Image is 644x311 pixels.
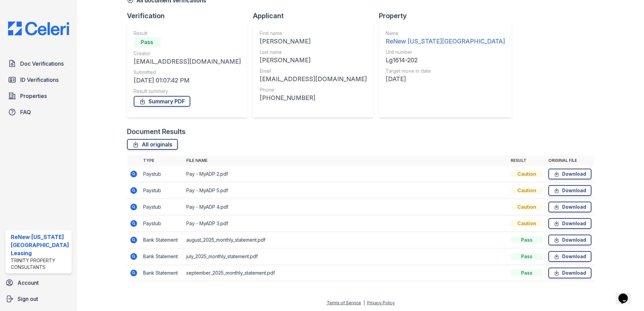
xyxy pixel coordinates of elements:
span: Sign out [18,295,38,303]
a: Summary PDF [134,96,190,107]
div: Result summary [134,88,241,95]
div: Trinity Property Consultants [11,257,69,271]
span: FAQ [20,108,31,116]
div: Caution [511,204,543,210]
div: Document Results [127,127,186,136]
td: july_2025_monthly_statement.pdf [184,248,508,265]
td: Pay - MyADP 5.pdf [184,182,508,199]
span: Doc Verifications [20,60,64,68]
div: | [363,300,365,305]
div: Caution [511,220,543,227]
td: Paystub [140,215,184,232]
a: Download [548,169,591,179]
a: Name ReNew [US_STATE][GEOGRAPHIC_DATA] [386,30,505,46]
span: ID Verifications [20,76,59,84]
div: [DATE] 01:07:42 PM [134,76,241,85]
div: [EMAIL_ADDRESS][DOMAIN_NAME] [260,74,367,84]
div: [DATE] [386,74,505,84]
div: Lg1614-202 [386,56,505,65]
div: [PHONE_NUMBER] [260,93,367,103]
td: august_2025_monthly_statement.pdf [184,232,508,248]
a: Doc Verifications [5,57,72,70]
div: [EMAIL_ADDRESS][DOMAIN_NAME] [134,57,241,66]
a: ID Verifications [5,73,72,87]
a: Download [548,251,591,262]
div: ReNew [US_STATE][GEOGRAPHIC_DATA] [386,37,505,46]
td: Bank Statement [140,265,184,281]
a: Download [548,268,591,278]
iframe: chat widget [616,284,637,304]
a: All originals [127,139,178,150]
th: File name [184,155,508,166]
td: Pay - MyADP 4.pdf [184,199,508,215]
div: [PERSON_NAME] [260,56,367,65]
a: Download [548,235,591,245]
div: Phone [260,87,367,93]
a: Download [548,218,591,229]
div: First name [260,30,367,37]
a: Properties [5,89,72,103]
div: Last name [260,49,367,56]
div: Property [379,11,517,21]
a: Download [548,202,591,212]
div: [PERSON_NAME] [260,37,367,46]
th: Type [140,155,184,166]
td: Bank Statement [140,248,184,265]
div: Applicant [253,11,379,21]
div: Unit number [386,49,505,56]
div: Pass [134,37,161,47]
img: CE_Logo_Blue-a8612792a0a2168367f1c8372b55b34899dd931a85d93a1a3d3e32e68fde9ad4.png [3,22,74,35]
th: Result [508,155,546,166]
td: Pay - MyADP 2.pdf [184,166,508,182]
div: ReNew [US_STATE][GEOGRAPHIC_DATA] Leasing [11,233,69,257]
div: Pass [511,253,543,260]
a: Download [548,185,591,196]
span: Account [18,279,39,287]
div: Pass [511,237,543,243]
a: Privacy Policy [367,300,395,305]
div: Verification [127,11,253,21]
td: Paystub [140,166,184,182]
a: Sign out [3,292,74,306]
div: Caution [511,171,543,177]
td: Paystub [140,182,184,199]
div: Result [134,30,241,37]
td: september_2025_monthly_statement.pdf [184,265,508,281]
a: Terms of Service [327,300,361,305]
div: Name [386,30,505,37]
div: Target move in date [386,68,505,74]
div: Pass [511,270,543,276]
div: Submitted [134,69,241,76]
div: Caution [511,187,543,194]
span: Properties [20,92,47,100]
td: Bank Statement [140,232,184,248]
th: Original file [546,155,594,166]
div: Email [260,68,367,74]
div: Creator [134,50,241,57]
td: Pay - MyADP 3.pdf [184,215,508,232]
td: Paystub [140,199,184,215]
a: FAQ [5,105,72,119]
a: Account [3,276,74,289]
